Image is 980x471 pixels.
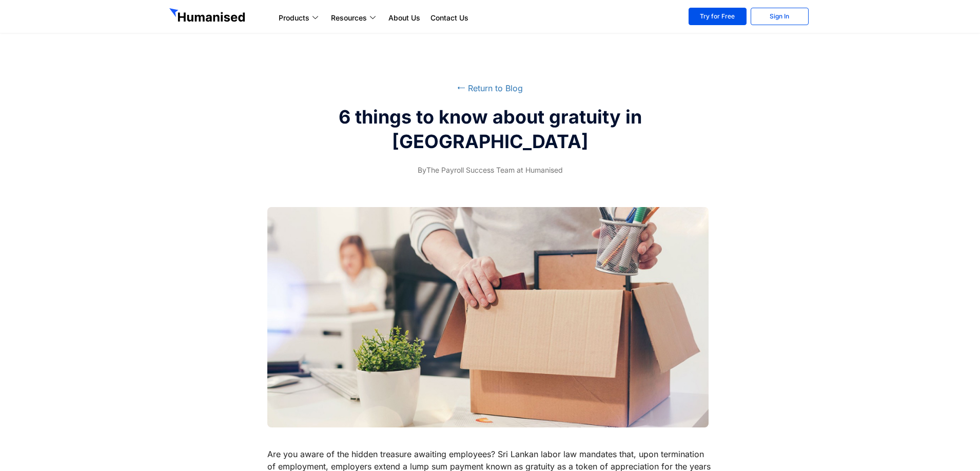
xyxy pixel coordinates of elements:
h2: 6 things to know about gratuity in [GEOGRAPHIC_DATA] [298,105,682,154]
a: Try for Free [689,8,747,25]
img: 6 things to know about gratuity in Sri Lanka [267,207,709,427]
a: ⭠ Return to Blog [457,83,523,93]
a: Contact Us [425,12,474,24]
img: GetHumanised Logo [169,8,247,25]
span: The Payroll Success Team at Humanised [418,164,563,176]
a: About Us [383,12,425,24]
span: By [418,166,426,174]
a: Resources [326,12,383,24]
a: Products [273,12,326,24]
a: Sign In [751,8,809,25]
